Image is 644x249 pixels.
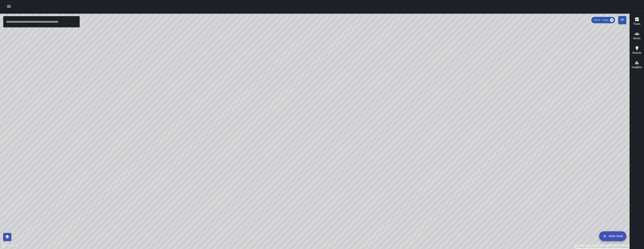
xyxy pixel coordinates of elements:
button: Assets [630,43,644,58]
h6: Insights [632,65,642,69]
span: 10/13 — Now [591,18,611,22]
button: Tasks [630,14,644,29]
div: 10/13 — Now [591,17,615,23]
button: New Task [599,231,626,241]
h6: Assets [632,51,641,55]
button: Users [630,29,644,43]
button: Filters [618,16,626,24]
h6: Users [633,36,641,41]
button: Insights [630,58,644,72]
h6: Tasks [633,22,641,26]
